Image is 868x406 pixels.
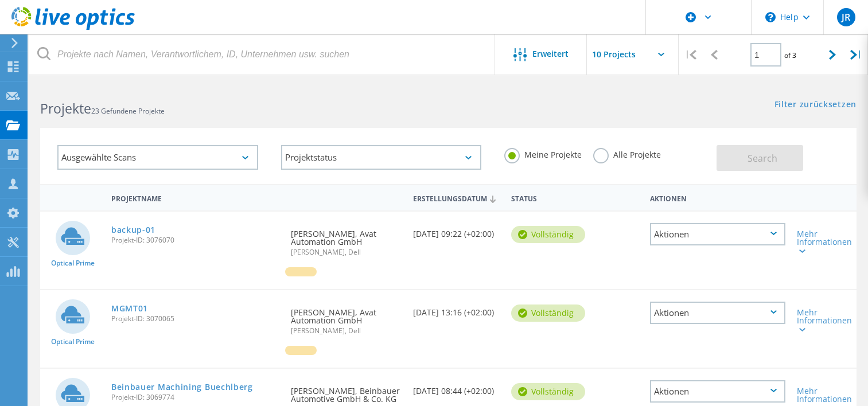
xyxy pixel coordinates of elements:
[407,187,505,209] div: Erstellungsdatum
[407,212,505,249] div: [DATE] 09:22 (+02:00)
[106,187,285,208] div: Projektname
[291,327,402,334] span: [PERSON_NAME], Dell
[784,50,796,60] span: of 3
[291,249,402,256] span: [PERSON_NAME], Dell
[57,145,258,170] div: Ausgewählte Scans
[111,394,279,401] span: Projekt-ID: 3069774
[679,34,702,75] div: |
[281,145,482,170] div: Projektstatus
[51,338,95,345] span: Optical Prime
[797,309,851,333] div: Mehr Informationen
[40,99,91,118] b: Projekte
[111,304,148,313] a: MGMT01
[111,315,279,322] span: Projekt-ID: 3070065
[504,148,582,159] label: Meine Projekte
[717,145,803,171] button: Search
[844,34,868,75] div: |
[91,106,165,116] span: 23 Gefundene Projekte
[511,383,585,400] div: vollständig
[593,148,661,159] label: Alle Projekte
[748,152,777,165] span: Search
[842,13,850,22] span: JR
[407,290,505,328] div: [DATE] 13:16 (+02:00)
[650,380,785,403] div: Aktionen
[511,304,585,322] div: vollständig
[774,100,857,110] a: Filter zurücksetzen
[511,226,585,243] div: vollständig
[797,230,851,254] div: Mehr Informationen
[51,260,95,267] span: Optical Prime
[644,187,791,208] div: Aktionen
[111,383,253,391] a: Beinbauer Machining Buechlberg
[650,223,785,245] div: Aktionen
[29,34,496,75] input: Projekte nach Namen, Verantwortlichem, ID, Unternehmen usw. suchen
[285,290,407,346] div: [PERSON_NAME], Avat Automation GmbH
[532,50,569,58] span: Erweitert
[765,12,776,22] svg: \n
[111,237,279,244] span: Projekt-ID: 3076070
[505,187,579,208] div: Status
[650,302,785,324] div: Aktionen
[285,212,407,267] div: [PERSON_NAME], Avat Automation GmbH
[11,24,135,32] a: Live Optics Dashboard
[111,226,155,234] a: backup-01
